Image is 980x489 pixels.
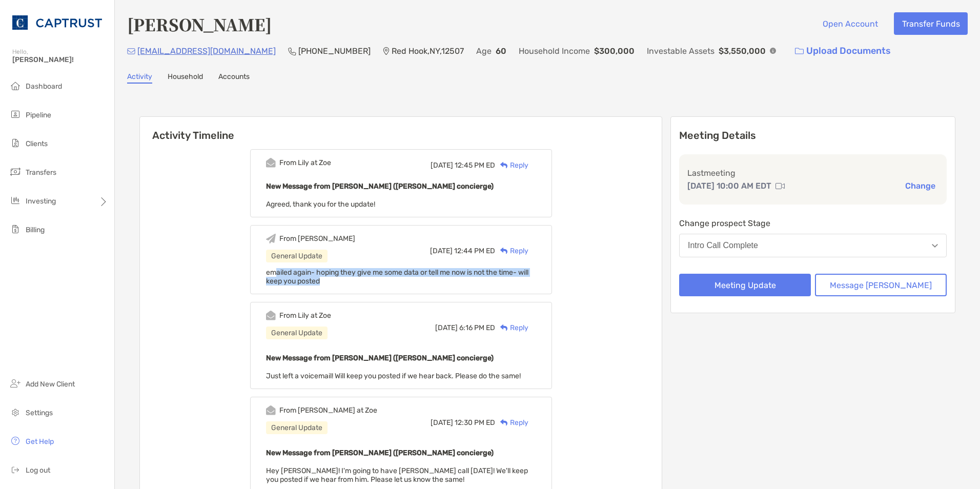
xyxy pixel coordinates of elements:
span: [DATE] [431,161,453,170]
b: New Message from [PERSON_NAME] ([PERSON_NAME] concierge) [266,354,494,362]
span: Transfers [26,168,56,177]
img: Phone Icon [288,47,296,55]
span: Just left a voicemail! Will keep you posted if we hear back. Please do the same! [266,372,521,380]
img: Reply icon [500,162,508,169]
img: transfers icon [9,166,22,178]
img: dashboard icon [9,79,22,92]
span: [DATE] [435,323,458,332]
img: logout icon [9,463,22,476]
button: Change [902,180,938,191]
div: Reply [495,160,528,171]
img: button icon [795,48,804,55]
img: add_new_client icon [9,377,22,390]
button: Transfer Funds [894,12,968,35]
button: Intro Call Complete [679,234,947,257]
span: Hey [PERSON_NAME]! I'm going to have [PERSON_NAME] call [DATE]! We'll keep you posted if we hear ... [266,466,528,484]
img: get-help icon [9,435,22,447]
img: Event icon [266,158,276,168]
div: From Lily at Zoe [279,158,331,167]
img: pipeline icon [9,108,22,120]
b: New Message from [PERSON_NAME] ([PERSON_NAME] concierge) [266,449,494,457]
div: From Lily at Zoe [279,311,331,320]
span: Clients [26,139,48,148]
div: Reply [495,246,528,256]
div: Reply [495,417,528,428]
button: Message [PERSON_NAME] [815,274,947,296]
p: Change prospect Stage [679,217,947,230]
span: Pipeline [26,111,51,119]
p: $3,550,000 [719,45,766,57]
img: Reply icon [500,419,508,426]
div: General Update [266,250,328,262]
img: settings icon [9,406,22,418]
span: [DATE] [431,418,453,427]
span: 12:30 PM ED [455,418,495,427]
img: Event icon [266,234,276,243]
span: 12:45 PM ED [455,161,495,170]
p: Investable Assets [647,45,714,57]
img: Info Icon [770,48,776,54]
div: Reply [495,322,528,333]
p: [PHONE_NUMBER] [298,45,371,57]
img: Event icon [266,405,276,415]
img: Reply icon [500,324,508,331]
span: Add New Client [26,380,75,389]
img: communication type [775,182,785,190]
b: New Message from [PERSON_NAME] ([PERSON_NAME] concierge) [266,182,494,191]
div: From [PERSON_NAME] [279,234,355,243]
button: Open Account [814,12,886,35]
span: [DATE] [430,247,453,255]
p: Age [476,45,492,57]
img: Event icon [266,311,276,320]
img: Location Icon [383,47,390,55]
div: From [PERSON_NAME] at Zoe [279,406,377,415]
img: Email Icon [127,48,135,54]
p: [EMAIL_ADDRESS][DOMAIN_NAME] [137,45,276,57]
img: billing icon [9,223,22,235]
p: [DATE] 10:00 AM EDT [687,179,771,192]
a: Upload Documents [788,40,897,62]
h6: Activity Timeline [140,117,662,141]
h4: [PERSON_NAME] [127,12,272,36]
div: General Update [266,327,328,339]
span: [PERSON_NAME]! [12,55,108,64]
img: clients icon [9,137,22,149]
img: Open dropdown arrow [932,244,938,248]
img: Reply icon [500,248,508,254]
button: Meeting Update [679,274,811,296]
p: Last meeting [687,167,938,179]
img: CAPTRUST Logo [12,4,102,41]
div: General Update [266,421,328,434]
a: Household [168,72,203,84]
span: 6:16 PM ED [459,323,495,332]
span: Dashboard [26,82,62,91]
span: Agreed, thank you for the update! [266,200,375,209]
p: Household Income [519,45,590,57]
span: Billing [26,226,45,234]
p: $300,000 [594,45,635,57]
span: Settings [26,409,53,417]
span: Investing [26,197,56,206]
div: Intro Call Complete [688,241,758,250]
p: Meeting Details [679,129,947,142]
img: investing icon [9,194,22,207]
a: Accounts [218,72,250,84]
p: Red Hook , NY , 12507 [392,45,464,57]
span: Get Help [26,437,54,446]
span: 12:44 PM ED [454,247,495,255]
p: 60 [496,45,506,57]
span: Log out [26,466,50,475]
a: Activity [127,72,152,84]
span: emailed again- hoping they give me some data or tell me now is not the time- will keep you posted [266,268,528,286]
